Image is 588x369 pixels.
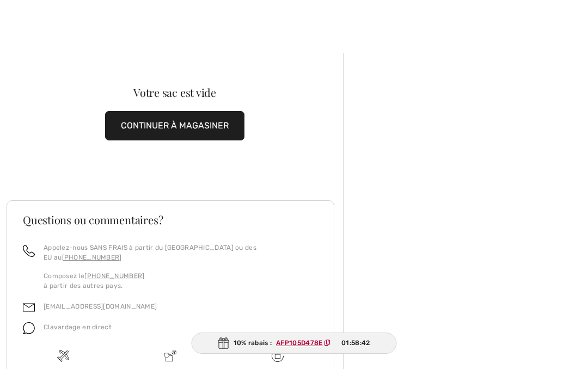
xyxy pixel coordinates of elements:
img: Livraison gratuite dès 99$ [272,350,284,362]
img: email [23,302,35,313]
img: Livraison gratuite dès 99$ [57,350,69,362]
img: chat [23,322,35,334]
a: [PHONE_NUMBER] [84,272,144,280]
a: [PHONE_NUMBER] [62,254,122,261]
button: CONTINUER À MAGASINER [105,111,244,140]
img: Livraison promise sans frais de dédouanement surprise&nbsp;! [164,350,176,362]
img: call [23,245,35,257]
h3: Questions ou commentaires? [23,214,318,225]
div: 10% rabais : [192,333,397,354]
span: Clavardage en direct [44,323,112,331]
span: 01:58:42 [341,338,370,348]
img: Gift.svg [218,337,229,349]
ins: AFP105D478E [276,339,322,347]
p: Appelez-nous SANS FRAIS à partir du [GEOGRAPHIC_DATA] ou des EU au [44,243,318,262]
p: Composez le à partir des autres pays. [44,271,318,291]
a: [EMAIL_ADDRESS][DOMAIN_NAME] [44,303,157,310]
div: Votre sac est vide [23,87,326,98]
